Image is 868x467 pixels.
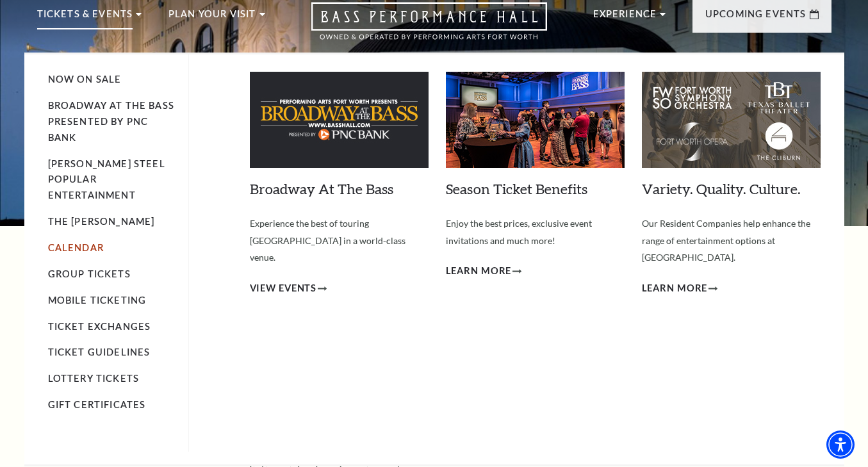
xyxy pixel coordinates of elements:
[168,6,256,29] p: Plan Your Visit
[48,399,146,410] a: Gift Certificates
[48,158,165,201] a: [PERSON_NAME] Steel Popular Entertainment
[250,281,317,297] span: View Events
[446,215,625,249] p: Enjoy the best prices, exclusive event invitations and much more!
[48,100,174,143] a: Broadway At The Bass presented by PNC Bank
[642,281,718,297] a: Learn More Variety. Quality. Culture.
[446,263,512,279] span: Learn More
[250,180,393,197] a: Broadway At The Bass
[48,242,104,253] a: Calendar
[48,268,131,279] a: Group Tickets
[48,216,155,227] a: The [PERSON_NAME]
[642,72,821,168] img: Variety. Quality. Culture.
[48,321,151,332] a: Ticket Exchanges
[265,2,593,53] a: Open this option
[642,215,821,266] p: Our Resident Companies help enhance the range of entertainment options at [GEOGRAPHIC_DATA].
[642,281,708,297] span: Learn More
[48,373,140,384] a: Lottery Tickets
[250,72,429,168] img: Broadway At The Bass
[48,347,151,357] a: Ticket Guidelines
[446,72,625,168] img: Season Ticket Benefits
[250,281,327,297] a: View Events
[446,180,587,197] a: Season Ticket Benefits
[705,6,807,29] p: Upcoming Events
[642,180,801,197] a: Variety. Quality. Culture.
[48,295,147,306] a: Mobile Ticketing
[48,74,122,85] a: Now On Sale
[250,215,429,266] p: Experience the best of touring [GEOGRAPHIC_DATA] in a world-class venue.
[37,6,133,29] p: Tickets & Events
[826,430,855,459] div: Accessibility Menu
[446,263,522,279] a: Learn More Season Ticket Benefits
[593,6,657,29] p: Experience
